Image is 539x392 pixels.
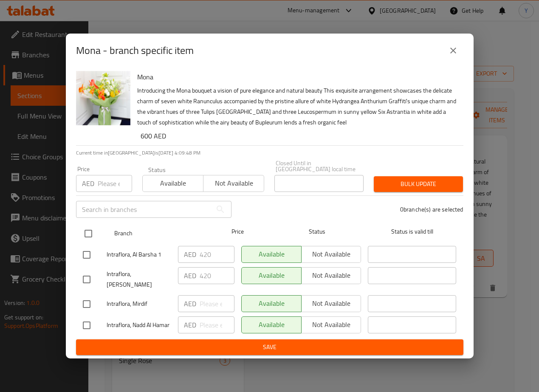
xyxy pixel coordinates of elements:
input: Please enter price [200,267,234,284]
p: AED [184,299,196,309]
span: Not available [207,177,261,189]
span: Available [146,177,200,189]
h6: Mona [137,71,457,83]
p: AED [184,320,196,330]
span: Intraflora, Mirdif [107,299,171,309]
h6: 600 AED [141,130,457,142]
p: Current time in [GEOGRAPHIC_DATA] is [DATE] 4:09:48 PM [76,149,463,157]
span: Intraflora, [PERSON_NAME] [107,269,171,290]
input: Please enter price [98,175,132,192]
button: close [443,40,463,61]
img: Mona [76,71,130,125]
span: Price [209,226,266,237]
input: Search in branches [76,201,212,218]
h2: Mona - branch specific item [76,44,194,57]
span: Branch [114,228,203,239]
span: Bulk update [381,179,456,189]
p: 0 branche(s) are selected [400,205,463,214]
span: Status is valid till [368,226,456,237]
input: Please enter price [200,316,234,333]
p: AED [82,178,94,189]
button: Save [76,339,463,355]
span: Intraflora, Nadd Al Hamar [107,320,171,330]
button: Bulk update [374,176,463,192]
input: Please enter price [200,246,234,263]
p: AED [184,271,196,281]
p: AED [184,249,196,259]
span: Intraflora, Al Barsha 1 [107,249,171,260]
span: Status [273,226,361,237]
button: Not available [203,175,264,192]
input: Please enter price [200,295,234,312]
button: Available [142,175,203,192]
p: Introducing the Mona bouquet a vision of pure elegance and natural beauty This exquisite arrangem... [137,85,457,128]
span: Save [83,342,457,353]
